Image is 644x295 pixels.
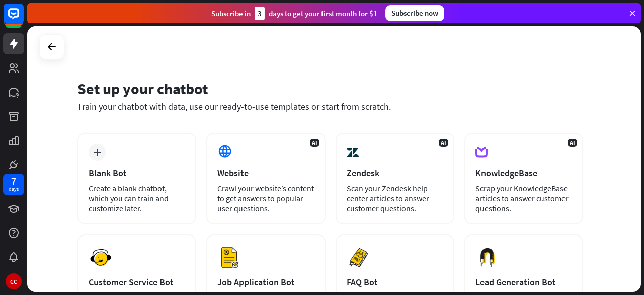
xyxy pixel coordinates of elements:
[3,174,24,195] a: 7 days
[9,186,19,193] div: days
[255,7,265,20] div: 3
[11,176,16,186] div: 7
[211,7,377,20] div: Subscribe in days to get your first month for $1
[385,5,444,21] div: Subscribe now
[6,273,22,289] div: CC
